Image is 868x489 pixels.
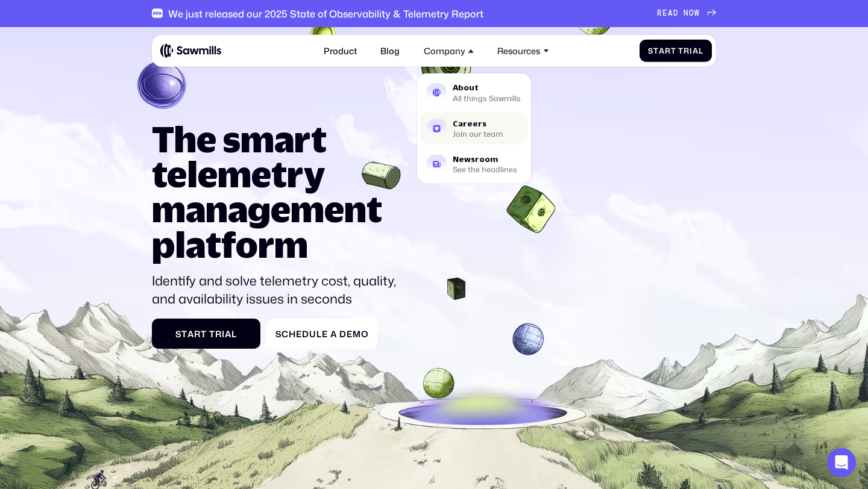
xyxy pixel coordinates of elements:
a: Blog [374,39,406,62]
span: A [668,9,673,18]
a: READNOW [657,9,716,18]
nav: Company [417,62,531,184]
span: r [194,329,201,339]
span: D [339,329,347,339]
span: a [659,46,665,55]
span: l [316,329,322,339]
span: S [275,329,281,339]
div: Company [424,45,465,55]
span: r [684,46,690,55]
div: Newsroom [453,155,517,163]
a: Product [317,39,363,62]
p: Identify and solve telemetry cost, quality, and availability issues in seconds [152,272,404,308]
span: t [671,46,676,55]
span: a [330,329,337,339]
div: About [453,84,521,92]
div: We just released our 2025 State of Observability & Telemetry Report [168,8,483,19]
div: See the headlines [453,166,517,173]
span: N [684,9,689,18]
span: o [361,329,369,339]
span: c [281,329,289,339]
div: Join our team [453,131,503,137]
span: r [215,329,222,339]
div: All things Sawmills [453,95,521,101]
div: Open Intercom Messenger [827,448,856,477]
a: StartTrial [640,39,712,61]
span: S [648,46,653,55]
span: R [657,9,662,18]
span: h [289,329,296,339]
a: CareersJoin our team [420,112,527,145]
span: a [225,329,231,339]
span: e [296,329,302,339]
span: S [175,329,181,339]
a: NewsroomSee the headlines [420,148,527,180]
span: r [665,46,671,55]
span: T [209,329,215,339]
span: i [222,329,225,339]
h1: The smart telemetry management platform [152,122,404,262]
span: e [347,329,353,339]
span: l [231,329,237,339]
span: i [690,46,693,55]
span: E [662,9,668,18]
span: a [187,329,194,339]
a: StartTrial [152,319,260,349]
span: t [653,46,659,55]
div: Careers [453,119,503,127]
div: Resources [491,39,556,62]
span: u [309,329,316,339]
a: AboutAll things Sawmills [420,76,527,109]
span: t [201,329,207,339]
span: O [689,9,694,18]
span: m [353,329,361,339]
span: T [678,46,684,55]
span: d [302,329,309,339]
span: W [694,9,700,18]
span: t [181,329,187,339]
a: ScheduleaDemo [267,319,377,349]
span: D [673,9,679,18]
div: Company [417,39,480,62]
div: Resources [497,45,540,55]
span: l [699,46,703,55]
span: a [693,46,699,55]
span: e [322,329,328,339]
